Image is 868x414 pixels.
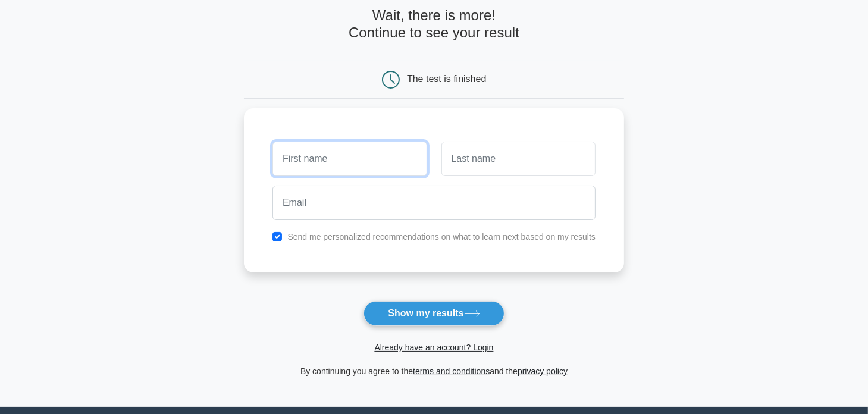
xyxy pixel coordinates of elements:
a: privacy policy [518,366,568,376]
button: Show my results [364,301,504,326]
a: terms and conditions [413,366,490,376]
a: Already have an account? Login [374,343,493,352]
input: Email [272,186,596,220]
label: Send me personalized recommendations on what to learn next based on my results [287,232,596,241]
input: First name [272,142,427,176]
div: By continuing you agree to the and the [237,364,631,378]
input: Last name [441,142,596,176]
h4: Wait, there is more! Continue to see your result [244,7,624,42]
div: The test is finished [407,74,486,84]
